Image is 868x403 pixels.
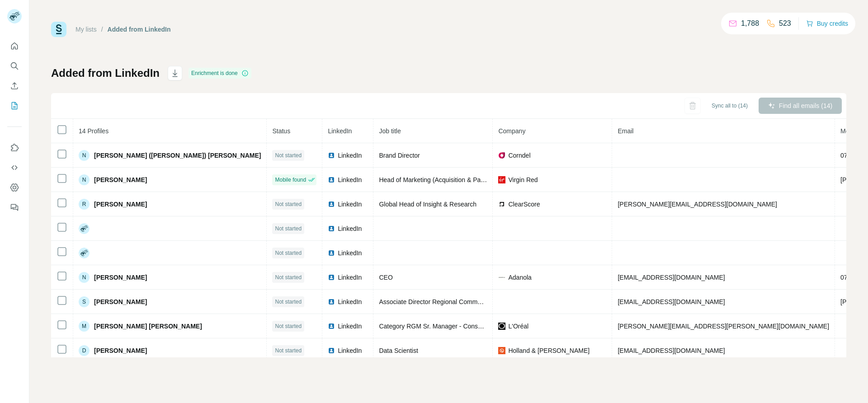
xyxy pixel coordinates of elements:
[108,25,171,34] div: Added from LinkedIn
[618,298,725,305] span: [EMAIL_ADDRESS][DOMAIN_NAME]
[51,22,66,37] img: Surfe Logo
[7,159,22,176] button: Use Surfe API
[7,78,22,94] button: Enrich CSV
[94,297,147,306] span: [PERSON_NAME]
[498,323,505,330] img: company-logo
[618,127,633,135] span: Email
[328,176,335,183] img: LinkedIn logo
[498,347,505,354] img: company-logo
[508,322,528,331] span: L'Oréal
[338,248,362,258] span: LinkedIn
[94,346,147,355] span: [PERSON_NAME]
[189,68,251,79] div: Enrichment is done
[379,274,392,281] span: CEO
[275,273,302,281] span: Not started
[7,199,22,216] button: Feedback
[338,175,362,184] span: LinkedIn
[101,25,103,34] li: /
[79,296,90,307] div: S
[328,347,335,354] img: LinkedIn logo
[328,201,335,208] img: LinkedIn logo
[508,151,530,160] span: Corndel
[94,175,147,184] span: [PERSON_NAME]
[275,298,302,306] span: Not started
[328,323,335,330] img: LinkedIn logo
[79,174,90,185] div: N
[498,127,525,135] span: Company
[508,273,531,282] span: Adanola
[79,150,90,161] div: N
[379,176,495,183] span: Head of Marketing (Acquisition & Partner)
[338,151,362,160] span: LinkedIn
[79,199,90,210] div: R
[275,249,302,257] span: Not started
[79,345,90,356] div: D
[338,200,362,209] span: LinkedIn
[275,225,302,233] span: Not started
[328,298,335,305] img: LinkedIn logo
[94,273,147,282] span: [PERSON_NAME]
[275,347,302,355] span: Not started
[7,98,22,114] button: My lists
[7,38,22,54] button: Quick start
[79,321,90,332] div: M
[618,347,725,354] span: [EMAIL_ADDRESS][DOMAIN_NAME]
[328,274,335,281] img: LinkedIn logo
[379,201,476,208] span: Global Head of Insight & Research
[79,272,90,283] div: N
[275,151,302,159] span: Not started
[498,152,505,159] img: company-logo
[498,201,505,208] img: company-logo
[79,127,108,135] span: 14 Profiles
[272,127,290,135] span: Status
[94,322,202,331] span: [PERSON_NAME] [PERSON_NAME]
[379,152,420,159] span: Brand Director
[741,18,759,29] p: 1,788
[328,127,352,135] span: LinkedIn
[618,201,777,208] span: [PERSON_NAME][EMAIL_ADDRESS][DOMAIN_NAME]
[275,200,302,208] span: Not started
[618,323,829,330] span: [PERSON_NAME][EMAIL_ADDRESS][PERSON_NAME][DOMAIN_NAME]
[338,224,362,233] span: LinkedIn
[379,127,401,135] span: Job title
[51,66,160,80] h1: Added from LinkedIn
[338,273,362,282] span: LinkedIn
[379,298,519,305] span: Associate Director Regional Commercial Analytics
[508,175,538,184] span: Virgin Red
[275,176,306,184] span: Mobile found
[328,225,335,232] img: LinkedIn logo
[508,346,590,355] span: Holland & [PERSON_NAME]
[379,323,543,330] span: Category RGM Sr. Manager - Consumer Products Division
[94,200,147,209] span: [PERSON_NAME]
[498,274,505,281] img: company-logo
[7,58,22,74] button: Search
[7,179,22,196] button: Dashboard
[705,99,754,112] button: Sync all to (14)
[275,322,302,330] span: Not started
[498,176,505,183] img: company-logo
[379,347,418,354] span: Data Scientist
[328,249,335,257] img: LinkedIn logo
[75,26,97,33] a: My lists
[338,346,362,355] span: LinkedIn
[779,18,791,29] p: 523
[94,151,261,160] span: [PERSON_NAME] ([PERSON_NAME]) [PERSON_NAME]
[328,152,335,159] img: LinkedIn logo
[338,297,362,306] span: LinkedIn
[338,322,362,331] span: LinkedIn
[840,127,859,135] span: Mobile
[508,200,540,209] span: ClearScore
[712,102,748,110] span: Sync all to (14)
[618,274,725,281] span: [EMAIL_ADDRESS][DOMAIN_NAME]
[7,140,22,156] button: Use Surfe on LinkedIn
[806,17,848,30] button: Buy credits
